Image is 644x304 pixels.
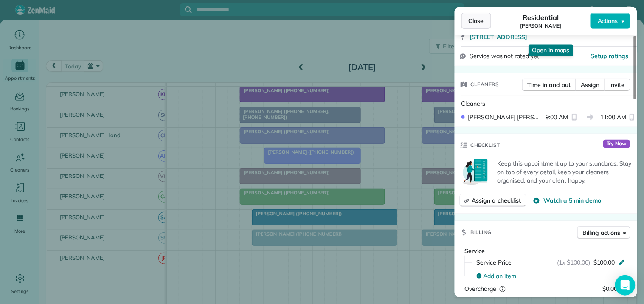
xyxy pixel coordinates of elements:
[593,258,615,267] span: $100.00
[472,256,630,269] button: Service Price(1x $100.00)$100.00
[471,141,501,149] span: Checklist
[470,33,632,41] a: [STREET_ADDRESS]
[546,113,568,121] span: 9:00 AM
[465,247,485,255] span: Service
[528,81,571,89] span: Time in and out
[543,196,601,205] span: Watch a 5 min demo
[522,79,576,91] button: Time in and out
[520,23,562,29] span: [PERSON_NAME]
[601,113,627,121] span: 11:00 AM
[469,17,484,25] span: Close
[498,159,632,185] p: Keep this appointment up to your standards. Stay on top of every detail, keep your cleaners organ...
[603,140,630,148] span: Try Now
[591,52,629,60] span: Setup ratings
[529,44,574,56] p: Open in maps
[610,81,625,89] span: Invite
[465,284,538,293] div: Overcharge
[461,100,486,107] span: Cleaners
[557,258,591,267] span: (1x $100.00)
[461,13,491,29] button: Close
[583,228,621,237] span: Billing actions
[615,275,636,296] div: Open Intercom Messenger
[523,12,559,23] span: Residential
[477,258,512,267] span: Service Price
[604,79,630,91] button: Invite
[472,269,630,283] button: Add an item
[484,272,517,280] span: Add an item
[598,17,618,25] span: Actions
[470,52,540,61] span: Service was not rated yet
[471,228,492,236] span: Billing
[472,196,521,205] span: Assign a checklist
[470,33,528,41] span: [STREET_ADDRESS]
[581,81,599,89] span: Assign
[533,196,601,205] button: Watch a 5 min demo
[575,79,605,91] button: Assign
[603,285,618,293] span: $0.00
[460,194,526,207] button: Assign a checklist
[468,113,543,121] span: [PERSON_NAME] [PERSON_NAME]
[471,80,499,89] span: Cleaners
[591,52,629,60] button: Setup ratings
